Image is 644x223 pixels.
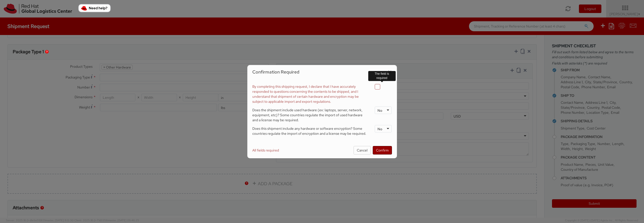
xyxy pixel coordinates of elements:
[252,84,359,104] span: By completing this shipping request, I declare that I have accurately responded to questions conc...
[252,108,363,122] span: Does the shipment include used hardware (ex: laptops, server, network, equipment, etc)? Some coun...
[377,108,382,113] div: No
[368,71,396,81] div: The field is required
[252,69,392,75] h3: Confirmation Required
[252,126,366,136] span: Does this shipment include any hardware or software encryption? Some countries regulate the impor...
[377,126,382,131] div: No
[78,4,111,12] button: Need help?
[373,146,392,154] button: Confirm
[252,148,279,152] span: All fields required
[354,146,371,154] button: Cancel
